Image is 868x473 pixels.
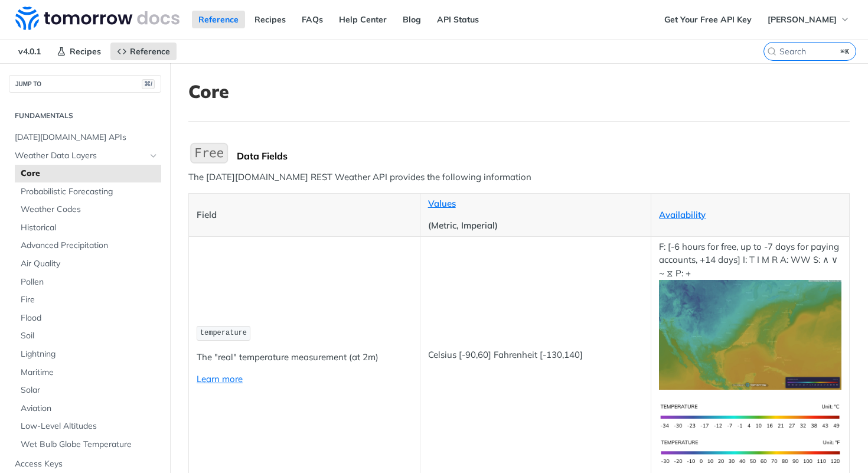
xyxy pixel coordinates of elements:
[659,209,706,220] a: Availability
[15,436,161,454] a: Wet Bulb Globe Temperature
[658,11,758,28] a: Get Your Free API Key
[188,81,850,102] h1: Core
[659,240,841,390] p: F: [-6 hours for free, up to -7 days for paying accounts, +14 days] I: T I M R A: WW S: ∧ ∨ ~ ⧖ P: +
[767,47,776,56] svg: Search
[21,186,158,198] span: Probabilistic Forecasting
[428,219,644,233] p: (Metric, Imperial)
[21,420,158,432] span: Low-Level Altitudes
[149,151,158,161] button: Hide subpages for Weather Data Layers
[21,240,158,252] span: Advanced Precipitation
[21,348,158,360] span: Lightning
[188,171,850,184] p: The [DATE][DOMAIN_NAME] REST Weather API provides the following information
[110,43,177,60] a: Reference
[248,11,292,28] a: Recipes
[21,222,158,234] span: Historical
[15,6,180,30] img: Tomorrow.io Weather API Docs
[200,329,247,337] span: temperature
[15,165,161,182] a: Core
[15,291,161,309] a: Fire
[15,219,161,237] a: Historical
[659,446,841,457] span: Expand image
[659,328,841,340] span: Expand image
[15,458,158,470] span: Access Keys
[332,11,393,28] a: Help Center
[21,258,158,270] span: Air Quality
[15,255,161,273] a: Air Quality
[659,410,841,421] span: Expand image
[15,327,161,345] a: Soil
[197,208,412,222] p: Field
[15,345,161,363] a: Lightning
[428,198,456,209] a: Values
[197,351,412,364] p: The "real" temperature measurement (at 2m)
[15,417,161,435] a: Low-Level Altitudes
[761,11,856,28] button: [PERSON_NAME]
[21,403,158,415] span: Aviation
[21,367,158,379] span: Maritime
[15,183,161,201] a: Probabilistic Forecasting
[50,43,107,60] a: Recipes
[142,79,155,89] span: ⌘/
[9,147,161,165] a: Weather Data LayersHide subpages for Weather Data Layers
[21,330,158,342] span: Soil
[197,373,243,384] a: Learn more
[768,14,837,25] span: [PERSON_NAME]
[396,11,428,28] a: Blog
[15,201,161,218] a: Weather Codes
[295,11,329,28] a: FAQs
[12,43,47,60] span: v4.0.1
[9,110,161,121] h2: Fundamentals
[838,45,853,57] kbd: ⌘K
[15,132,158,143] span: [DATE][DOMAIN_NAME] APIs
[9,75,161,93] button: JUMP TO⌘/
[15,400,161,417] a: Aviation
[21,439,158,451] span: Wet Bulb Globe Temperature
[21,384,158,396] span: Solar
[15,237,161,255] a: Advanced Precipitation
[15,150,146,162] span: Weather Data Layers
[15,309,161,327] a: Flood
[237,150,850,162] div: Data Fields
[21,294,158,306] span: Fire
[9,455,161,473] a: Access Keys
[15,381,161,399] a: Solar
[192,11,245,28] a: Reference
[430,11,485,28] a: API Status
[9,129,161,146] a: [DATE][DOMAIN_NAME] APIs
[428,348,644,362] p: Celsius [-90,60] Fahrenheit [-130,140]
[21,168,158,180] span: Core
[21,204,158,216] span: Weather Codes
[70,46,101,57] span: Recipes
[130,46,170,57] span: Reference
[21,312,158,324] span: Flood
[15,273,161,291] a: Pollen
[21,276,158,288] span: Pollen
[15,364,161,381] a: Maritime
